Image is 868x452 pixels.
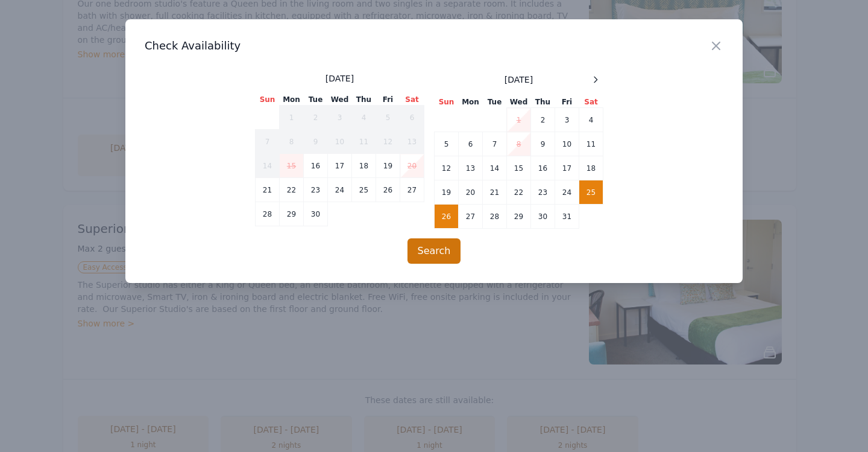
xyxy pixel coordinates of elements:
[459,180,483,205] td: 20
[376,154,400,178] td: 19
[531,156,555,180] td: 16
[505,74,533,86] span: [DATE]
[145,39,723,53] h3: Check Availability
[435,97,459,108] th: Sun
[352,130,376,154] td: 11
[256,202,280,226] td: 28
[328,130,352,154] td: 10
[352,178,376,202] td: 25
[579,132,603,156] td: 11
[507,97,531,108] th: Wed
[555,205,579,229] td: 31
[507,132,531,156] td: 8
[304,130,328,154] td: 9
[400,154,424,178] td: 20
[459,205,483,229] td: 27
[304,154,328,178] td: 16
[483,132,507,156] td: 7
[400,178,424,202] td: 27
[400,106,424,130] td: 6
[280,178,304,202] td: 22
[376,94,400,106] th: Fri
[531,132,555,156] td: 9
[435,180,459,205] td: 19
[507,205,531,229] td: 29
[256,130,280,154] td: 7
[280,94,304,106] th: Mon
[328,178,352,202] td: 24
[483,180,507,205] td: 21
[507,108,531,132] td: 1
[507,156,531,180] td: 15
[483,205,507,229] td: 28
[256,94,280,106] th: Sun
[280,106,304,130] td: 1
[352,106,376,130] td: 4
[304,106,328,130] td: 2
[328,154,352,178] td: 17
[579,156,603,180] td: 18
[531,180,555,205] td: 23
[280,202,304,226] td: 29
[280,154,304,178] td: 15
[407,238,461,264] button: Search
[579,97,603,108] th: Sat
[256,178,280,202] td: 21
[400,130,424,154] td: 13
[531,108,555,132] td: 2
[376,130,400,154] td: 12
[483,97,507,108] th: Tue
[459,97,483,108] th: Mon
[352,154,376,178] td: 18
[376,178,400,202] td: 26
[555,180,579,205] td: 24
[483,156,507,180] td: 14
[507,180,531,205] td: 22
[280,130,304,154] td: 8
[459,156,483,180] td: 13
[555,108,579,132] td: 3
[555,156,579,180] td: 17
[435,132,459,156] td: 5
[325,72,354,84] span: [DATE]
[531,97,555,108] th: Thu
[400,94,424,106] th: Sat
[435,205,459,229] td: 26
[579,180,603,205] td: 25
[328,94,352,106] th: Wed
[256,154,280,178] td: 14
[435,156,459,180] td: 12
[531,205,555,229] td: 30
[352,94,376,106] th: Thu
[579,108,603,132] td: 4
[304,202,328,226] td: 30
[459,132,483,156] td: 6
[376,106,400,130] td: 5
[304,178,328,202] td: 23
[555,132,579,156] td: 10
[328,106,352,130] td: 3
[555,97,579,108] th: Fri
[304,94,328,106] th: Tue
